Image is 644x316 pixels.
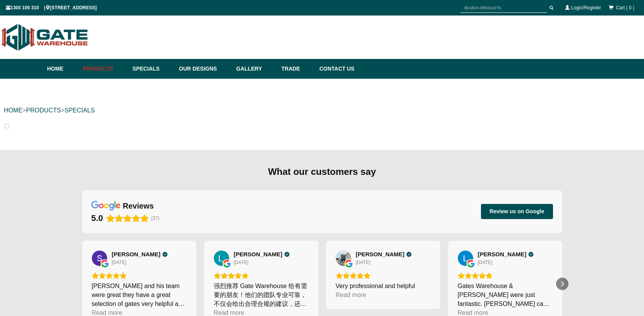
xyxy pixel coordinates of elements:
[92,272,187,279] div: Rating: 5.0 out of 5
[616,5,634,10] span: Cart ( 0 )
[26,107,61,114] a: PRODUCTS
[478,251,527,258] span: [PERSON_NAME]
[336,272,431,279] div: Rating: 5.0 out of 5
[481,204,553,219] button: Review us on Google
[458,250,473,266] a: View on Google
[528,252,534,257] div: Verified Customer
[460,3,547,13] input: SEARCH PRODUCTS
[214,250,229,266] img: L. Zhu
[234,251,290,258] a: Review by L. Zhu
[47,59,79,79] a: Home
[76,278,88,290] div: Previous
[91,213,149,224] div: Rating: 5.0 out of 5
[79,59,129,79] a: Products
[112,259,127,266] div: [DATE]
[316,59,355,79] a: Contact Us
[4,98,640,123] div: > >
[129,59,175,79] a: Specials
[151,216,159,221] span: (27)
[356,259,371,266] div: [DATE]
[478,251,534,258] a: Review by Louise Veenstra
[356,251,412,258] a: Review by George XING
[556,278,568,290] div: Next
[489,208,544,215] span: Review us on Google
[175,59,232,79] a: Our Designs
[92,250,107,266] a: View on Google
[478,259,493,266] div: [DATE]
[406,252,412,257] div: Verified Customer
[214,250,229,266] a: View on Google
[336,250,351,266] a: View on Google
[214,272,309,279] div: Rating: 5.0 out of 5
[92,281,187,308] div: [PERSON_NAME] and his team were great they have a great selection of gates very helpful and insta...
[277,59,315,79] a: Trade
[82,166,562,178] div: What our customers say
[458,281,553,308] div: Gates Warehouse & [PERSON_NAME] were just fantastic. [PERSON_NAME] came to quote the same day tha...
[284,252,290,257] div: Verified Customer
[91,213,103,224] div: 5.0
[123,201,154,211] div: reviews
[458,250,473,266] img: Louise Veenstra
[336,290,366,299] div: Read more
[234,251,283,258] span: [PERSON_NAME]
[92,250,107,266] img: Simon H
[64,107,94,114] a: SPECIALS
[4,107,22,114] a: HOME
[214,281,309,308] div: 强烈推荐 Gate Warehouse 给有需要的朋友！他们的团队专业可靠，不仅会给出合理合规的建议，还能帮客户规避风险。从咨询到安装的过程都很顺利，沟通及时，态度认真负责。安装高效快捷，细节处...
[112,251,161,258] span: [PERSON_NAME]
[458,272,553,279] div: Rating: 5.0 out of 5
[336,250,351,266] img: George XING
[6,5,97,10] span: 1300 100 310 | [STREET_ADDRESS]
[112,251,168,258] a: Review by Simon H
[356,251,405,258] span: [PERSON_NAME]
[162,252,168,257] div: Verified Customer
[571,5,601,10] a: Login/Register
[234,259,249,266] div: [DATE]
[232,59,277,79] a: Gallery
[336,281,431,290] div: Very professional and helpful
